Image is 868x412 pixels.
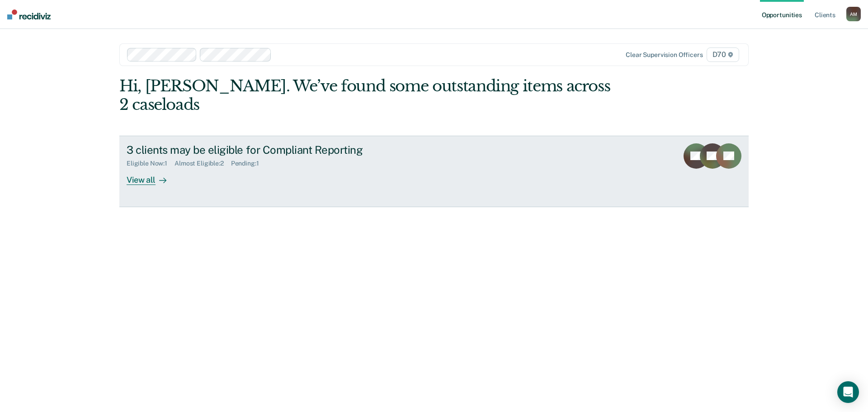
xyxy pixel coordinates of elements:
[231,160,266,167] div: Pending : 1
[127,160,175,167] div: Eligible Now : 1
[127,143,444,156] div: 3 clients may be eligible for Compliant Reporting
[119,77,623,114] div: Hi, [PERSON_NAME]. We’ve found some outstanding items across 2 caseloads
[626,51,703,59] div: Clear supervision officers
[175,160,231,167] div: Almost Eligible : 2
[127,167,177,185] div: View all
[119,136,749,207] a: 3 clients may be eligible for Compliant ReportingEligible Now:1Almost Eligible:2Pending:1View all
[7,9,51,19] img: Recidiviz
[846,7,861,21] div: A M
[846,7,861,21] button: AM
[707,47,739,62] span: D70
[837,381,859,403] div: Open Intercom Messenger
